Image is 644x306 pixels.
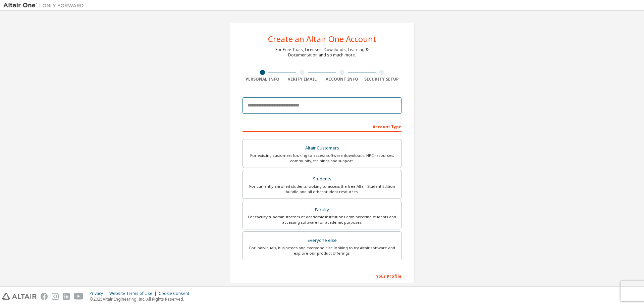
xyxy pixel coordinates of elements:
[247,174,397,184] div: Students
[63,293,70,300] img: linkedin.svg
[159,291,193,296] div: Cookie Consent
[247,236,397,245] div: Everyone else
[52,293,59,300] img: instagram.svg
[247,214,397,225] div: For faculty & administrators of academic institutions administering students and accessing softwa...
[275,47,369,58] div: For Free Trials, Licenses, Downloads, Learning & Documentation and so much more.
[268,35,376,43] div: Create an Altair One Account
[2,293,37,300] img: altair_logo.svg
[243,121,401,132] div: Account Type
[247,184,397,194] div: For currently enrolled students looking to access the free Altair Student Edition bundle and all ...
[90,291,109,296] div: Privacy
[282,77,322,82] div: Verify Email
[41,293,48,300] img: facebook.svg
[247,205,397,215] div: Faculty
[322,77,362,82] div: Account Info
[247,245,397,256] div: For individuals, businesses and everyone else looking to try Altair software and explore our prod...
[3,2,87,9] img: Altair One
[247,153,397,164] div: For existing customers looking to access software downloads, HPC resources, community, trainings ...
[243,270,401,281] div: Your Profile
[109,291,159,296] div: Website Terms of Use
[247,143,397,153] div: Altair Customers
[243,77,282,82] div: Personal Info
[74,293,84,300] img: youtube.svg
[90,296,193,302] p: © 2025 Altair Engineering, Inc. All Rights Reserved.
[362,77,402,82] div: Security Setup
